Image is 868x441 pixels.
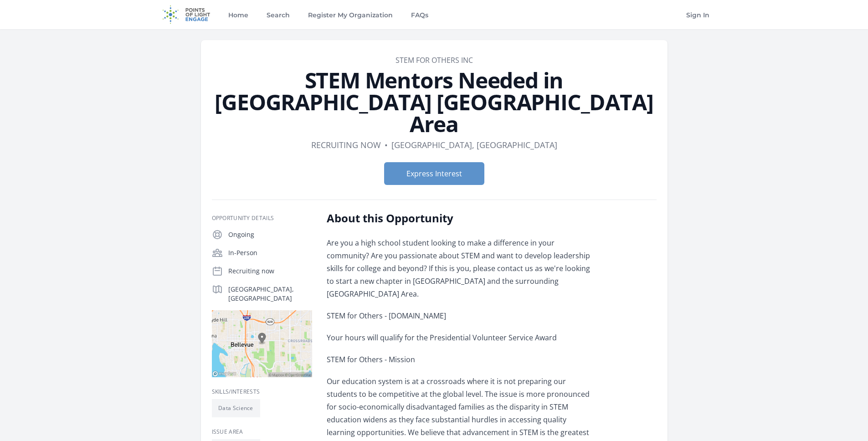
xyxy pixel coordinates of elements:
[228,285,312,303] p: [GEOGRAPHIC_DATA], [GEOGRAPHIC_DATA]
[391,138,557,151] dd: [GEOGRAPHIC_DATA], [GEOGRAPHIC_DATA]
[228,230,312,239] p: Ongoing
[385,138,388,151] div: •
[212,399,260,417] li: Data Science
[212,388,312,395] h3: Skills/Interests
[327,309,593,322] p: STEM for Others - [DOMAIN_NAME]
[212,428,312,436] h3: Issue area
[228,267,312,276] p: Recruiting now
[311,138,381,151] dd: Recruiting now
[395,55,473,65] a: STEM FOR OTHERS INC
[212,310,312,377] img: Map
[212,69,657,135] h1: STEM Mentors Needed in [GEOGRAPHIC_DATA] [GEOGRAPHIC_DATA] Area
[212,215,312,222] h3: Opportunity Details
[384,162,484,185] button: Express Interest
[228,248,312,257] p: In-Person
[327,211,593,226] h2: About this Opportunity
[327,236,593,300] p: Are you a high school student looking to make a difference in your community? Are you passionate ...
[327,353,593,366] p: STEM for Others - Mission
[327,331,593,344] p: Your hours will qualify for the Presidential Volunteer Service Award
